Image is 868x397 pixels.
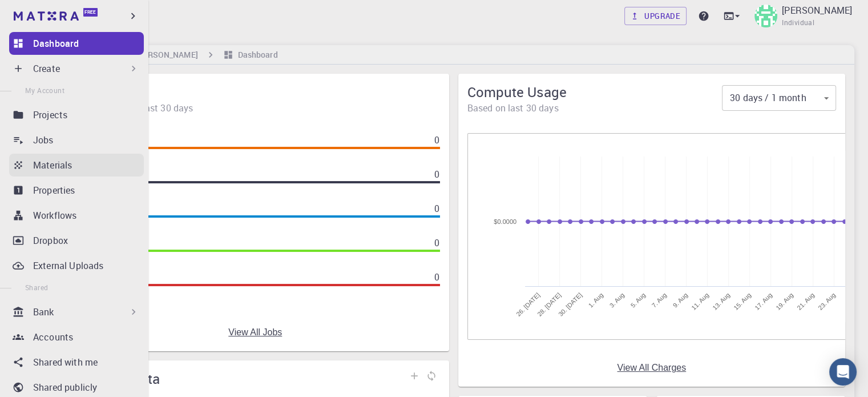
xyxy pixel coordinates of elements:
[711,291,731,311] tspan: 13. Aug
[9,154,144,177] a: Materials
[57,49,280,61] nav: breadcrumb
[33,380,97,394] p: Shared publicly
[557,291,583,318] tspan: 30. [DATE]
[131,49,197,61] h6: [PERSON_NAME]
[782,17,814,29] span: Individual
[9,32,144,55] a: Dashboard
[732,291,752,311] tspan: 15. Aug
[536,291,562,318] tspan: 28. [DATE]
[434,236,439,250] p: 0
[9,179,144,202] a: Properties
[9,129,144,151] a: Jobs
[754,5,777,27] img: EDGAR MATALLANA
[9,254,144,277] a: External Uploads
[434,202,439,215] p: 0
[796,291,815,311] tspan: 21. Aug
[33,158,72,172] p: Materials
[9,300,144,323] div: Bank
[33,234,68,247] p: Dropbox
[515,291,541,318] tspan: 26. [DATE]
[467,101,722,115] span: Based on last 30 days
[33,108,67,122] p: Projects
[9,229,144,252] a: Dropbox
[33,330,73,344] p: Accounts
[25,283,48,292] span: Shared
[829,358,857,386] div: Open Intercom Messenger
[228,327,282,338] a: View All Jobs
[33,37,79,50] p: Dashboard
[671,291,689,309] tspan: 9. Aug
[434,167,439,181] p: 0
[33,355,98,369] p: Shared with me
[71,101,440,115] span: 0 jobs during the last 30 days
[650,291,668,309] tspan: 7. Aug
[753,291,773,311] tspan: 17. Aug
[817,291,837,311] tspan: 23. Aug
[690,291,710,311] tspan: 11. Aug
[629,291,647,309] tspan: 5. Aug
[494,218,516,225] text: $0.0000
[33,62,60,75] p: Create
[782,3,852,17] p: [PERSON_NAME]
[722,87,836,110] div: 30 days / 1 month
[617,363,686,373] a: View All Charges
[9,57,144,80] div: Create
[9,103,144,126] a: Projects
[624,7,687,25] a: Upgrade
[33,133,54,147] p: Jobs
[774,291,794,311] tspan: 19. Aug
[434,270,439,284] p: 0
[33,259,103,272] p: External Uploads
[23,8,63,18] span: Soporte
[587,291,604,309] tspan: 1. Aug
[9,351,144,374] a: Shared with me
[71,370,406,388] span: Storage Quota
[9,326,144,348] a: Accounts
[9,204,144,227] a: Workflows
[33,305,54,319] p: Bank
[233,49,278,61] h6: Dashboard
[71,83,440,101] span: Jobs
[33,183,75,197] p: Properties
[434,133,439,147] p: 0
[25,86,64,95] span: My Account
[33,208,76,222] p: Workflows
[467,83,722,101] span: Compute Usage
[608,291,625,309] tspan: 3. Aug
[14,11,79,21] img: logo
